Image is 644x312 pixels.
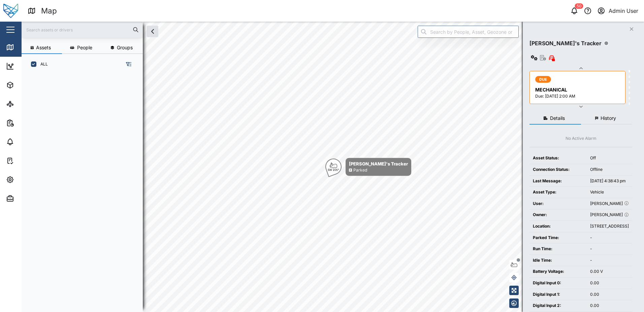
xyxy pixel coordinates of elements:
[18,138,38,146] div: Alarms
[533,235,583,241] div: Parked Time:
[597,6,639,16] button: Admin User
[535,93,621,100] div: Due: [DATE] 2:00 AM
[18,176,41,183] div: Settings
[18,195,37,202] div: Admin
[590,166,629,173] div: Offline
[533,212,583,218] div: Owner:
[601,116,616,121] span: History
[590,223,629,230] div: [STREET_ADDRESS]
[533,303,583,309] div: Digital Input 2:
[325,158,411,176] div: Map marker
[590,155,629,161] div: Off
[533,246,583,252] div: Run Time:
[533,166,583,173] div: Connection Status:
[533,201,583,207] div: User:
[533,223,583,230] div: Location:
[117,45,133,50] span: Groups
[26,25,139,35] input: Search assets or drivers
[77,45,92,50] span: People
[590,246,629,252] div: -
[533,291,583,298] div: Digital Input 1:
[36,45,51,50] span: Assets
[590,280,629,286] div: 0.00
[609,7,638,15] div: Admin User
[590,268,629,275] div: 0.00 V
[575,3,583,9] div: 50
[539,76,547,82] span: DUE
[550,116,565,121] span: Details
[590,212,629,218] div: [PERSON_NAME]
[590,257,629,264] div: -
[3,3,18,18] img: Main Logo
[533,268,583,275] div: Battery Voltage:
[590,235,629,241] div: -
[590,178,629,184] div: [DATE] 4:38:43 pm
[533,189,583,196] div: Asset Type:
[418,26,519,38] input: Search by People, Asset, Geozone or Place
[41,5,57,17] div: Map
[590,303,629,309] div: 0.00
[27,72,142,307] div: grid
[533,257,583,264] div: Idle Time:
[533,178,583,184] div: Last Message:
[22,22,644,312] canvas: Map
[529,39,602,48] div: [PERSON_NAME]'s Tracker
[18,81,38,89] div: Assets
[328,168,339,171] div: SW 205°
[18,62,48,70] div: Dashboard
[533,155,583,161] div: Asset Status:
[349,160,408,167] div: [PERSON_NAME]'s Tracker
[566,135,597,142] div: No Active Alarm
[533,280,583,286] div: Digital Input 0:
[353,167,367,174] div: Parked
[18,44,33,51] div: Map
[590,201,629,207] div: [PERSON_NAME]
[535,86,621,94] div: MECHANICAL
[590,189,629,196] div: Vehicle
[590,291,629,298] div: 0.00
[36,61,48,67] label: ALL
[18,119,40,127] div: Reports
[18,100,34,108] div: Sites
[18,157,36,164] div: Tasks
